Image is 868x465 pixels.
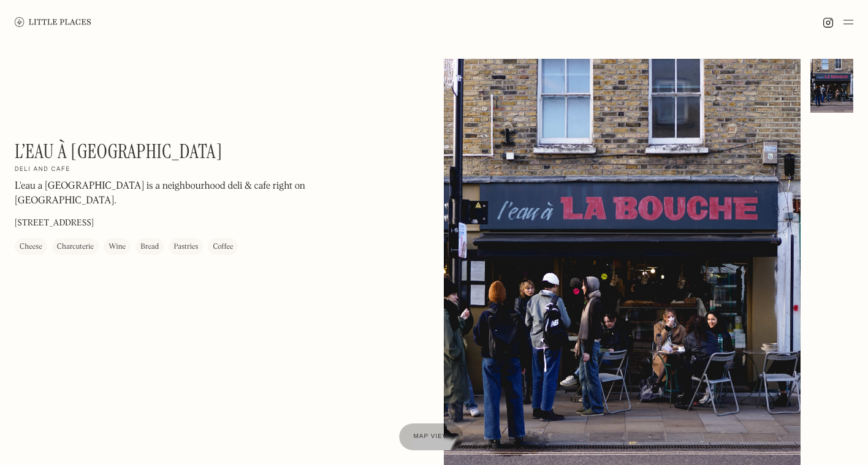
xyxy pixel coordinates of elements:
[414,433,449,440] span: Map view
[15,140,223,163] h1: L’eau à [GEOGRAPHIC_DATA]
[140,241,159,253] div: Bread
[15,165,70,174] h2: Deli and cafe
[213,241,233,253] div: Coffee
[399,423,464,450] a: Map view
[108,241,126,253] div: Wine
[20,241,42,253] div: Cheese
[15,179,346,208] p: L'eau a [GEOGRAPHIC_DATA] is a neighbourhood deli & cafe right on [GEOGRAPHIC_DATA].
[15,217,94,230] p: [STREET_ADDRESS]
[57,241,94,253] div: Charcuterie
[173,241,198,253] div: Pastries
